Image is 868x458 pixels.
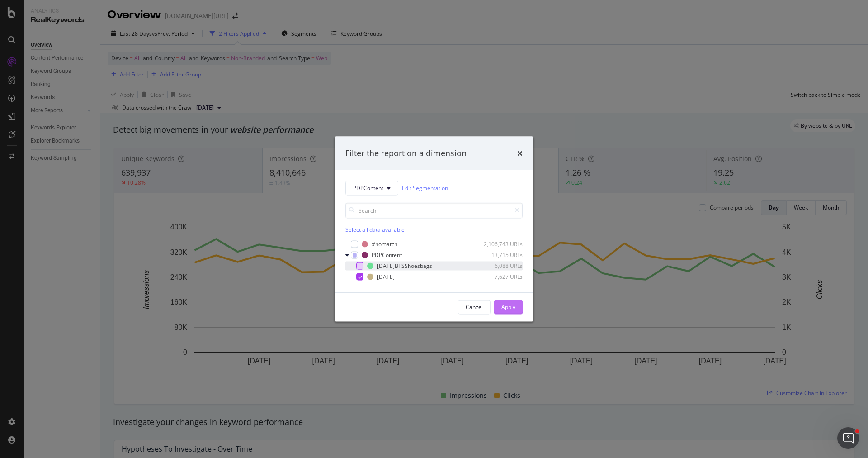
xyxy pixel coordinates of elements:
[494,300,523,314] button: Apply
[345,148,467,159] div: Filter the report on a dimension
[478,262,523,270] div: 6,088 URLs
[478,251,523,259] div: 13,715 URLs
[458,300,491,314] button: Cancel
[466,303,483,311] div: Cancel
[353,184,383,192] span: PDPContent
[335,137,533,322] div: modal
[837,427,859,449] iframe: Intercom live chat
[517,148,523,159] div: times
[501,303,515,311] div: Apply
[402,183,448,193] a: Edit Segmentation
[345,225,523,233] div: Select all data available
[345,202,523,218] input: Search
[372,240,397,248] div: #nomatch
[377,273,395,281] div: [DATE]
[478,273,523,281] div: 7,627 URLs
[372,251,402,259] div: PDPContent
[345,181,398,195] button: PDPContent
[478,240,523,248] div: 2,106,743 URLs
[377,262,432,270] div: [DATE]BTSShoesbags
